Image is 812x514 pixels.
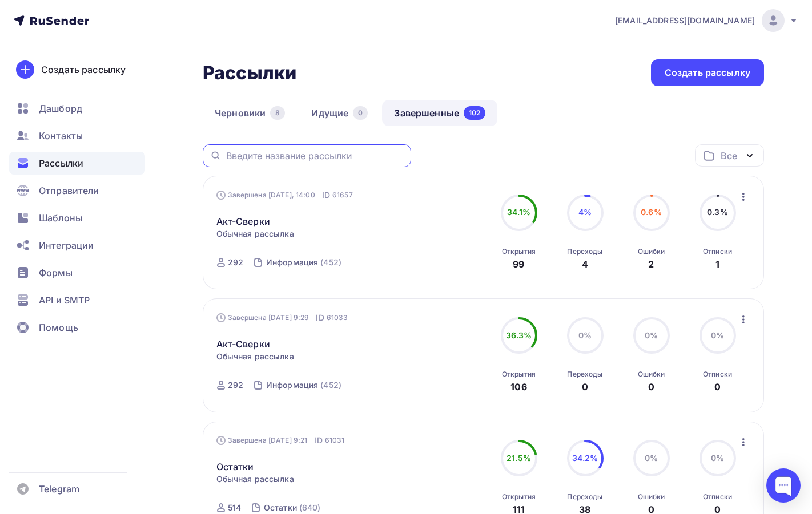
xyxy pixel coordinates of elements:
[464,106,485,120] div: 102
[711,453,724,463] span: 0%
[502,247,536,256] div: Открытия
[216,214,270,228] a: Акт-Сверки
[507,207,531,217] span: 34.1%
[572,453,598,463] span: 34.2%
[316,312,324,323] span: ID
[502,370,536,379] div: Открытия
[216,228,294,240] span: Обычная рассылка
[39,129,83,143] span: Контакты
[203,100,297,126] a: Черновики8
[648,380,654,394] div: 0
[39,482,79,496] span: Telegram
[506,330,532,340] span: 36.3%
[216,435,345,446] div: Завершена [DATE] 9:21
[582,380,588,394] div: 0
[216,460,254,473] a: Остатки
[332,189,353,201] span: 61657
[695,144,764,167] button: Все
[265,253,343,272] a: Информация (452)
[582,257,588,271] div: 4
[567,247,602,256] div: Переходы
[320,257,341,268] div: (452)
[703,370,732,379] div: Отписки
[703,247,732,256] div: Отписки
[578,330,592,340] span: 0%
[41,63,126,76] div: Создать рассылку
[638,492,665,501] div: Ошибки
[39,321,78,334] span: Помощь
[665,66,750,79] div: Создать рассылку
[502,492,536,501] div: Открытия
[228,379,243,391] div: 292
[638,370,665,379] div: Ошибки
[578,207,592,217] span: 4%
[265,376,343,394] a: Информация (452)
[567,492,602,501] div: Переходы
[513,257,524,271] div: 99
[228,502,241,513] div: 514
[615,15,755,26] span: [EMAIL_ADDRESS][DOMAIN_NAME]
[715,257,719,271] div: 1
[216,312,348,323] div: Завершена [DATE] 9:29
[325,435,345,446] span: 61031
[270,106,285,120] div: 8
[648,257,654,271] div: 2
[39,266,73,280] span: Формы
[320,379,341,391] div: (452)
[711,330,724,340] span: 0%
[9,152,145,175] a: Рассылки
[203,62,296,84] h2: Рассылки
[9,207,145,229] a: Шаблоны
[266,257,318,268] div: Информация
[39,211,82,225] span: Шаблоны
[299,502,321,513] div: (640)
[39,102,82,115] span: Дашборд
[39,184,99,197] span: Отправители
[266,379,318,391] div: Информация
[327,312,348,323] span: 61033
[9,124,145,147] a: Контакты
[216,337,270,351] a: Акт-Сверки
[322,189,330,201] span: ID
[9,97,145,120] a: Дашборд
[645,453,658,463] span: 0%
[226,149,404,162] input: Введите название рассылки
[264,502,297,513] div: Остатки
[39,156,83,170] span: Рассылки
[703,492,732,501] div: Отписки
[228,257,243,268] div: 292
[382,100,497,126] a: Завершенные102
[645,330,658,340] span: 0%
[216,351,294,362] span: Обычная рассылка
[641,207,662,217] span: 0.6%
[353,106,368,120] div: 0
[507,453,531,463] span: 21.5%
[314,435,322,446] span: ID
[721,149,737,163] div: Все
[39,293,90,307] span: API и SMTP
[9,179,145,202] a: Отправители
[615,9,798,32] a: [EMAIL_ADDRESS][DOMAIN_NAME]
[216,189,353,201] div: Завершена [DATE], 14:00
[638,247,665,256] div: Ошибки
[39,238,94,252] span: Интеграции
[299,100,380,126] a: Идущие0
[567,370,602,379] div: Переходы
[714,380,721,394] div: 0
[510,380,526,394] div: 106
[9,261,145,284] a: Формы
[707,207,728,217] span: 0.3%
[216,473,294,485] span: Обычная рассылка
